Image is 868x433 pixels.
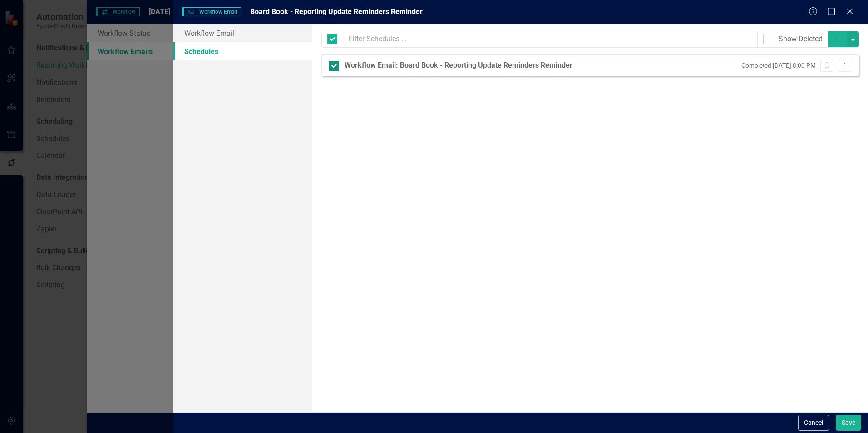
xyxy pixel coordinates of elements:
span: Board Book - Reporting Update Reminders Reminder [250,7,423,16]
a: Workflow Email [173,24,312,42]
div: Show Deleted [779,34,823,44]
a: Schedules [173,42,312,60]
small: Completed [DATE] 8:00 PM [741,61,816,70]
button: Save [836,415,861,431]
button: Cancel [798,415,829,431]
input: Filter Schedules ... [343,31,758,48]
div: Workflow Email: Board Book - Reporting Update Reminders Reminder [345,60,572,71]
span: Workflow Email [182,7,241,16]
